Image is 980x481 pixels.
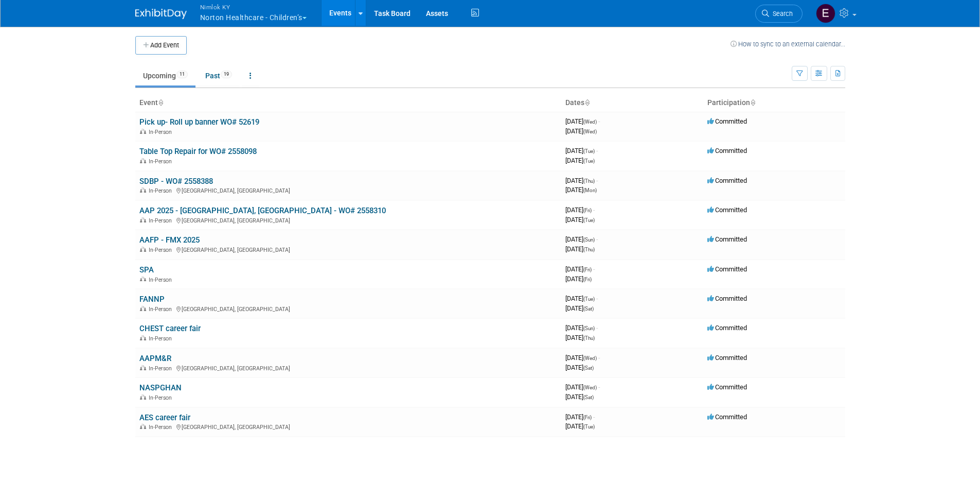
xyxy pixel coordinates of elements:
span: - [596,177,598,184]
span: - [596,295,598,302]
img: Elizabeth Griffin [816,4,835,23]
span: (Wed) [583,119,597,125]
a: Search [755,5,803,23]
a: AAFP - FMX 2025 [139,235,200,245]
span: [DATE] [565,422,595,430]
div: [GEOGRAPHIC_DATA], [GEOGRAPHIC_DATA] [139,422,557,431]
span: 19 [221,71,232,78]
span: (Wed) [583,355,597,361]
span: (Sat) [583,394,594,400]
a: How to sync to an external calendar... [730,40,845,48]
span: (Fri) [583,208,592,213]
span: In-Person [149,277,175,283]
span: Committed [707,235,747,243]
a: AAPM&R [139,354,171,363]
span: (Sat) [583,365,594,371]
span: [DATE] [565,206,595,214]
a: SDBP - WO# 2558388 [139,177,213,186]
a: Sort by Start Date [584,98,590,107]
span: [DATE] [565,295,598,302]
span: [DATE] [565,235,598,243]
span: [DATE] [565,177,598,184]
a: FANNP [139,295,165,304]
a: Sort by Participation Type [750,98,755,107]
span: In-Person [149,335,175,342]
span: [DATE] [565,127,597,135]
span: In-Person [149,158,175,165]
div: [GEOGRAPHIC_DATA], [GEOGRAPHIC_DATA] [139,304,557,313]
span: (Tue) [583,158,595,164]
span: (Wed) [583,129,597,134]
span: In-Person [149,187,175,194]
span: [DATE] [565,413,595,421]
span: (Fri) [583,277,592,282]
span: (Sun) [583,325,595,331]
th: Dates [561,94,703,112]
th: Event [135,94,561,112]
span: - [593,265,595,273]
span: (Fri) [583,267,592,272]
span: [DATE] [565,245,595,253]
img: In-Person Event [140,394,146,400]
span: [DATE] [565,186,597,194]
span: (Tue) [583,148,595,154]
a: Sort by Event Name [158,98,163,107]
span: Committed [707,177,747,184]
span: - [596,235,598,243]
img: ExhibitDay [135,9,187,19]
span: In-Person [149,247,175,253]
span: (Sun) [583,237,595,243]
span: [DATE] [565,304,594,312]
span: [DATE] [565,117,600,125]
a: Past19 [198,66,240,85]
span: In-Person [149,217,175,224]
span: (Fri) [583,415,592,420]
span: [DATE] [565,275,592,283]
span: In-Person [149,129,175,135]
span: - [598,383,600,391]
span: [DATE] [565,324,598,332]
span: (Tue) [583,296,595,302]
img: In-Person Event [140,306,146,311]
a: AES career fair [139,413,190,422]
img: In-Person Event [140,158,146,163]
span: [DATE] [565,216,595,224]
span: (Tue) [583,217,595,223]
span: (Thu) [583,178,595,184]
span: In-Person [149,394,175,401]
span: (Mon) [583,187,597,193]
span: Nimlok KY [200,2,307,12]
span: (Thu) [583,335,595,341]
span: Committed [707,413,747,421]
span: [DATE] [565,147,598,154]
span: (Thu) [583,247,595,252]
span: (Sat) [583,306,594,312]
img: In-Person Event [140,247,146,252]
button: Add Event [135,36,187,55]
span: [DATE] [565,334,595,341]
span: In-Person [149,306,175,313]
span: Committed [707,265,747,273]
img: In-Person Event [140,129,146,134]
span: (Tue) [583,424,595,430]
span: Committed [707,295,747,302]
span: In-Person [149,365,175,372]
span: 11 [176,71,188,78]
div: [GEOGRAPHIC_DATA], [GEOGRAPHIC_DATA] [139,216,557,224]
div: [GEOGRAPHIC_DATA], [GEOGRAPHIC_DATA] [139,364,557,372]
img: In-Person Event [140,277,146,282]
span: - [598,354,600,362]
img: In-Person Event [140,187,146,193]
span: Committed [707,383,747,391]
img: In-Person Event [140,217,146,222]
a: CHEST career fair [139,324,201,333]
span: [DATE] [565,393,594,401]
span: - [596,324,598,332]
span: [DATE] [565,364,594,371]
div: [GEOGRAPHIC_DATA], [GEOGRAPHIC_DATA] [139,245,557,253]
th: Participation [703,94,845,112]
span: (Wed) [583,385,597,390]
a: Table Top Repair for WO# 2558098 [139,147,257,156]
span: Search [769,10,793,18]
span: - [593,413,595,421]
